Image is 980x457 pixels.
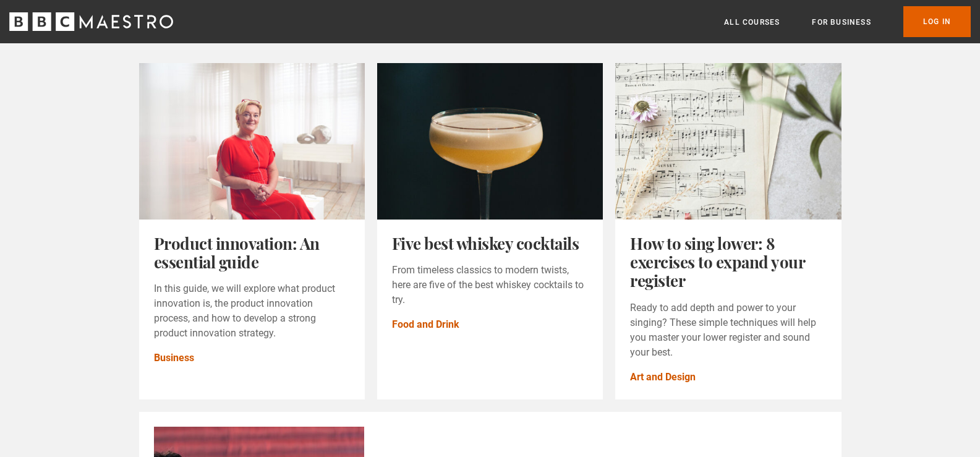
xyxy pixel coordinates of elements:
[392,233,579,254] a: Five best whiskey cocktails
[724,16,780,28] a: All Courses
[154,233,320,273] a: Product innovation: An essential guide
[812,16,871,28] a: For business
[903,6,971,37] a: Log In
[154,351,194,365] a: Business
[724,6,971,37] nav: Primary
[9,12,173,31] svg: BBC Maestro
[392,317,459,332] a: Food and Drink
[630,370,696,385] a: Art and Design
[630,233,804,292] a: How to sing lower: 8 exercises to expand your register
